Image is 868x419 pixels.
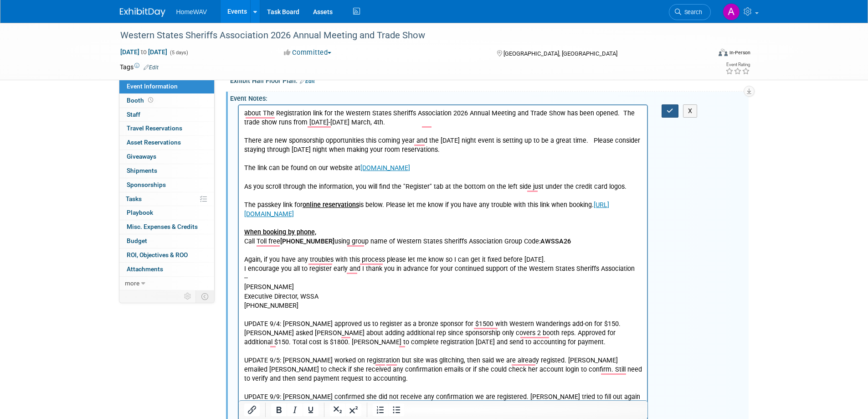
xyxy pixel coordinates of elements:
[683,104,698,118] button: X
[244,403,260,416] button: Insert/edit link
[119,164,214,178] a: Shipments
[119,108,214,122] a: Staff
[330,403,345,416] button: Subscript
[119,94,214,108] a: Booth
[346,403,361,416] button: Superscript
[119,80,214,93] a: Event Information
[139,48,148,56] span: to
[119,263,214,276] a: Attachments
[281,48,335,57] button: Committed
[146,97,155,103] span: Booth not reserved yet
[271,403,287,416] button: Bold
[127,83,178,90] span: Event Information
[230,92,749,103] div: Event Notes:
[669,4,711,20] a: Search
[5,287,404,305] p: UPDATE 9/9: [PERSON_NAME] confirmed she did not receive any confirmation we are registered. [PERS...
[120,62,159,72] td: Tags
[127,167,157,174] span: Shipments
[119,248,214,262] a: ROI, Objectives & ROO
[119,234,214,248] a: Budget
[681,9,702,16] span: Search
[373,403,388,416] button: Numbered list
[127,124,182,132] span: Travel Reservations
[169,50,188,56] span: (5 days)
[119,192,214,206] a: Tasks
[127,223,198,230] span: Misc. Expenses & Credits
[119,136,214,150] a: Asset Reservations
[119,150,214,164] a: Giveaways
[723,3,740,21] img: Amanda Jasper
[125,279,139,287] span: more
[729,49,750,56] div: In-Person
[120,8,165,17] img: ExhibitDay
[719,49,728,56] img: Format-Inperson.png
[195,290,214,302] td: Toggle Event Tabs
[127,209,153,216] span: Playbook
[120,48,168,56] span: [DATE] [DATE]
[302,132,332,140] b: AWSSA26
[300,78,315,84] a: Edit
[144,64,159,71] a: Edit
[119,122,214,135] a: Travel Reservations
[126,195,142,202] span: Tasks
[503,50,617,57] span: [GEOGRAPHIC_DATA], [GEOGRAPHIC_DATA]
[119,277,214,290] a: more
[127,111,140,118] span: Staff
[127,97,155,104] span: Booth
[119,178,214,192] a: Sponsorships
[389,403,404,416] button: Bullet list
[180,290,196,302] td: Personalize Event Tab Strip
[127,265,163,273] span: Attachments
[725,62,750,67] div: Event Rating
[117,27,697,44] div: Western States Sheriffs Association 2026 Annual Meeting and Trade Show
[303,403,318,416] button: Underline
[119,206,214,220] a: Playbook
[287,403,303,416] button: Italic
[657,47,751,61] div: Event Format
[119,220,214,234] a: Misc. Expenses & Credits
[127,237,147,244] span: Budget
[176,8,207,16] span: HomeWAV
[127,251,188,259] span: ROI, Objectives & ROO
[127,153,156,160] span: Giveaways
[127,139,181,146] span: Asset Reservations
[127,181,166,188] span: Sponsorships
